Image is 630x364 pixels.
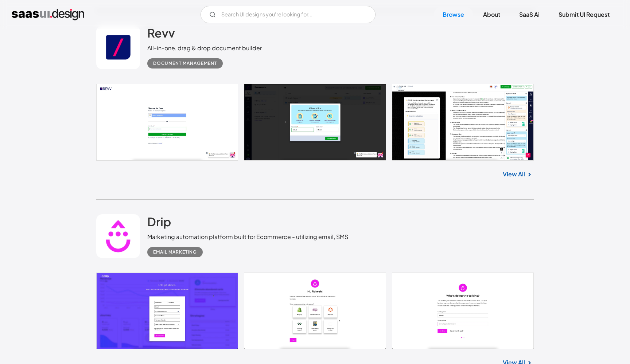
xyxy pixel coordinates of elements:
a: About [474,7,509,23]
div: All-in-one, drag & drop document builder [147,44,262,52]
div: Marketing automation platform built for Ecommerce - utilizing email, SMS [147,232,348,241]
a: View All [503,170,525,179]
a: Submit UI Request [550,7,618,23]
h2: Revv [147,26,175,40]
h2: Drip [147,214,171,229]
form: Email Form [201,6,376,23]
a: Browse [434,7,473,23]
a: SaaS Ai [510,7,548,23]
div: Document Management [153,59,217,68]
div: Email Marketing [153,248,197,257]
a: home [12,9,84,20]
input: Search UI designs you're looking for... [201,6,376,23]
a: Drip [147,214,171,232]
a: Revv [147,26,175,44]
